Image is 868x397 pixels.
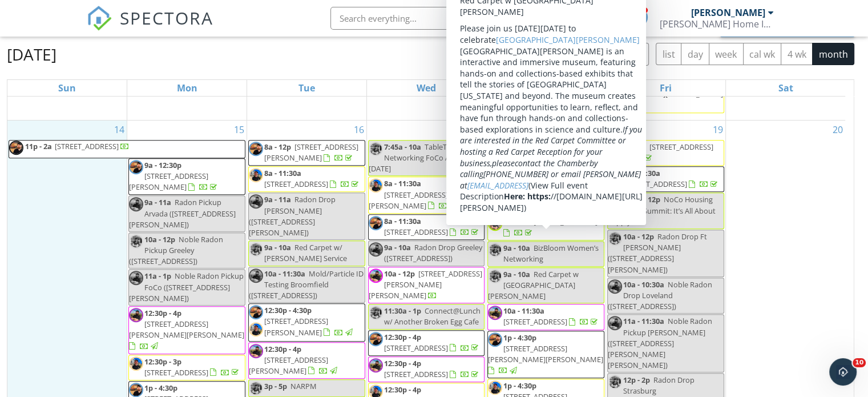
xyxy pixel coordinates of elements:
[129,271,244,303] span: Noble Radon Pickup FoCo ([STREET_ADDRESS][PERSON_NAME])
[368,267,485,304] a: 10a - 12p [STREET_ADDRESS][PERSON_NAME][PERSON_NAME]
[144,234,175,244] span: 10a - 12p
[608,168,622,182] img: dscn0032.jpeg
[681,43,709,65] button: day
[264,305,312,315] span: 12:30p - 4:30p
[249,305,263,319] img: dscn0032.jpeg
[657,80,674,96] a: Friday
[488,306,502,320] img: untitled_design.jpg
[488,332,603,376] a: 1p - 4:30p [STREET_ADDRESS][PERSON_NAME][PERSON_NAME]
[232,121,247,139] a: Go to September 15, 2025
[369,332,383,346] img: dscn0032.jpeg
[129,160,143,174] img: dscn0032.jpeg
[248,342,365,379] a: 12:30p - 4p [STREET_ADDRESS][PERSON_NAME]
[656,43,681,65] button: list
[129,383,143,397] img: dscn0032.jpeg
[129,197,143,211] img: untitled_design.jpg
[264,344,301,354] span: 12:30p - 4p
[290,381,317,391] span: NARPM
[812,43,854,65] button: month
[144,367,208,378] span: [STREET_ADDRESS]
[384,242,411,252] span: 9a - 10a
[264,168,301,178] span: 8a - 11:30a
[607,166,724,192] a: 8a - 11:30a [STREET_ADDRESS]
[249,268,263,283] img: untitled_design.jpg
[414,80,438,96] a: Wednesday
[487,140,604,177] a: 8a - 12p [STREET_ADDRESS][PERSON_NAME][PERSON_NAME]
[129,308,244,351] a: 12:30p - 4p [STREET_ADDRESS][PERSON_NAME][PERSON_NAME]
[249,344,339,376] a: 12:30p - 4p [STREET_ADDRESS][PERSON_NAME]
[25,141,53,158] span: 11p - 2a
[623,168,720,189] a: 8a - 11:30a [STREET_ADDRESS]
[368,214,485,240] a: 8a - 11:30a [STREET_ADDRESS]
[384,343,448,353] span: [STREET_ADDRESS]
[503,332,536,343] span: 1p - 4:30p
[608,279,712,311] span: Noble Radon Drop Loveland ([STREET_ADDRESS])
[249,168,263,182] img: untitled_design__20250605t063418.828.png
[249,344,263,358] img: untitled_design.jpg
[384,369,448,379] span: [STREET_ADDRESS]
[488,243,502,257] img: untitled_design_95.png
[608,375,622,389] img: untitled_design_95.png
[709,43,744,65] button: week
[368,356,485,382] a: 12:30p - 4p [STREET_ADDRESS]
[129,271,143,285] img: untitled_design.jpg
[471,121,486,139] a: Go to September 17, 2025
[623,375,650,385] span: 12p - 2p
[829,358,857,386] iframe: Intercom live chat
[591,121,605,139] a: Go to September 18, 2025
[608,231,707,275] span: Radon Drop Ft [PERSON_NAME] ([STREET_ADDRESS][PERSON_NAME])
[384,178,421,189] span: 8a - 11:30a
[384,332,481,353] a: 12:30p - 4p [STREET_ADDRESS]
[128,158,245,195] a: 9a - 12:30p [STREET_ADDRESS][PERSON_NAME]
[248,303,365,341] a: 12:30p - 4:30p [STREET_ADDRESS][PERSON_NAME]
[369,242,383,256] img: untitled_design.jpg
[129,234,223,266] span: Noble Radon Pickup Greeley ([STREET_ADDRESS])
[249,242,263,256] img: untitled_design_95.png
[596,43,623,66] button: Previous month
[503,243,599,264] span: BizBloom Women’s Networking
[384,306,421,316] span: 11:30a - 1p
[264,242,347,263] span: Red Carpet w/ [PERSON_NAME] Service
[249,142,263,156] img: dscn0032.jpeg
[623,316,664,326] span: 11a - 11:30a
[144,160,181,170] span: 9a - 12:30p
[112,121,127,139] a: Go to September 14, 2025
[56,80,78,96] a: Sunday
[249,381,263,395] img: untitled_design_95.png
[503,306,600,327] a: 10a - 11:30a [STREET_ADDRESS]
[144,383,177,393] span: 1p - 4:30p
[264,168,361,189] a: 8a - 11:30a [STREET_ADDRESS]
[503,243,530,253] span: 9a - 10a
[691,7,765,18] div: [PERSON_NAME]
[369,306,383,320] img: untitled_design_95.png
[296,80,317,96] a: Tuesday
[623,142,713,163] a: 8a - 1p [STREET_ADDRESS]
[144,356,241,378] a: 12:30p - 3p [STREET_ADDRESS]
[368,177,485,214] a: 8a - 11:30a [STREET_ADDRESS][PERSON_NAME]
[488,84,597,116] span: Radon Pickup Loveland ([STREET_ADDRESS])
[7,43,56,66] h2: [DATE]
[9,141,23,155] img: dscn0032.jpeg
[264,179,328,189] span: [STREET_ADDRESS]
[488,179,578,211] a: 8a - 11:30a [STREET_ADDRESS][PERSON_NAME]
[384,142,421,152] span: 7:45a - 10a
[608,316,712,370] span: Noble Radon Pickup [PERSON_NAME] ([STREET_ADDRESS][PERSON_NAME][PERSON_NAME])
[264,305,354,337] a: 12:30p - 4:30p [STREET_ADDRESS][PERSON_NAME]
[384,216,421,226] span: 8a - 11:30a
[369,268,482,300] span: [STREET_ADDRESS][PERSON_NAME][PERSON_NAME]
[264,142,358,163] span: [STREET_ADDRESS][PERSON_NAME]
[488,216,502,231] img: untitled_design_95.png
[248,166,365,192] a: 8a - 11:30a [STREET_ADDRESS]
[87,15,213,39] a: SPECTORA
[488,269,502,283] img: untitled_design_95.png
[623,168,660,178] span: 8a - 11:30a
[623,43,649,66] button: Next month
[129,308,143,322] img: untitled_design.jpg
[488,142,597,174] span: [STREET_ADDRESS][PERSON_NAME][PERSON_NAME]
[368,330,485,356] a: 12:30p - 4p [STREET_ADDRESS]
[128,306,245,354] a: 12:30p - 4p [STREET_ADDRESS][PERSON_NAME][PERSON_NAME]
[608,142,622,156] img: untitled_design__20250605t063418.828.png
[488,380,502,395] img: untitled_design__20250605t063418.828.png
[384,268,415,279] span: 10a - 12p
[853,358,866,367] span: 10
